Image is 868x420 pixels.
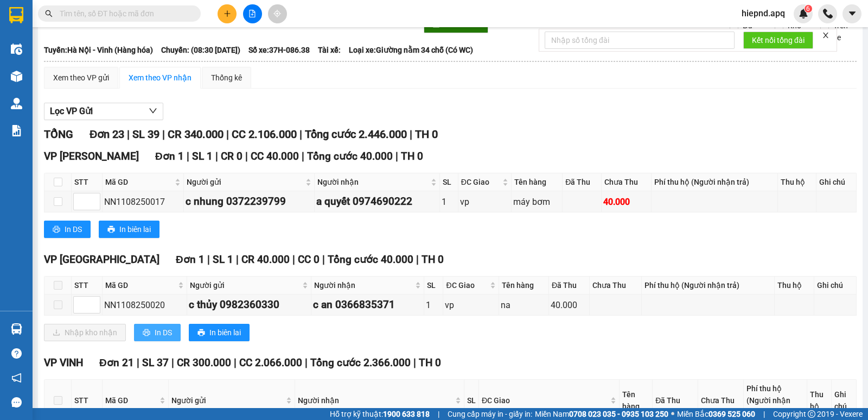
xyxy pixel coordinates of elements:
img: solution-icon [11,125,22,136]
td: NN1108250020 [103,294,187,316]
div: 40.000 [551,298,588,312]
div: 1 [442,195,456,209]
span: CR 40.000 [241,253,290,266]
span: CR 340.000 [168,128,224,141]
span: TH 0 [419,356,441,369]
th: Phí thu hộ (Người nhận trả) [652,173,778,191]
span: printer [143,329,150,337]
th: Ghi chú [816,173,857,191]
span: printer [53,225,60,234]
th: Thu hộ [778,173,816,191]
strong: 1900 633 818 [383,410,430,418]
span: | [299,128,302,141]
span: Người gửi [187,176,303,188]
span: ĐC Giao [461,176,500,188]
span: | [137,356,139,369]
span: | [413,356,416,369]
b: Tuyến: Hà Nội - Vinh (Hàng hóa) [44,46,153,54]
span: Tổng cước 2.446.000 [305,128,407,141]
span: aim [273,10,281,17]
button: printerIn DS [134,324,181,341]
span: Miền Bắc [677,408,755,420]
th: STT [72,173,103,191]
span: notification [11,373,22,383]
div: máy bơm [513,195,560,209]
span: Đơn 23 [90,128,124,141]
th: Đã Thu [563,173,602,191]
img: warehouse-icon [11,43,22,55]
span: printer [107,225,115,234]
span: file-add [248,10,256,17]
span: | [305,356,308,369]
th: SL [424,277,443,294]
th: Đã Thu [549,277,590,294]
span: plus [224,10,231,17]
span: ĐC Giao [482,394,608,406]
span: | [245,150,248,162]
input: Tìm tên, số ĐT hoặc mã đơn [60,8,188,20]
span: Người nhận [317,176,429,188]
span: TỔNG [44,128,73,141]
span: search [45,10,53,17]
button: Kết nối tổng đài [743,32,813,49]
td: NN1108250017 [103,191,184,212]
span: | [395,150,398,162]
img: icon-new-feature [799,9,808,18]
span: CC 2.106.000 [232,128,297,141]
span: TH 0 [415,128,438,141]
span: Hỗ trợ kỹ thuật: [330,408,430,420]
span: Người gửi [190,279,300,291]
span: In biên lai [209,327,241,338]
div: 1 [426,298,441,312]
span: | [292,253,295,266]
th: Ghi chú [814,277,857,294]
th: SL [440,173,458,191]
span: | [322,253,325,266]
img: phone-icon [823,9,833,18]
span: | [302,150,304,162]
th: Phí thu hộ (Người nhận trả) [642,277,775,294]
img: warehouse-icon [11,323,22,335]
span: ⚪️ [671,412,674,416]
div: c an 0366835371 [313,297,422,313]
span: CC 2.066.000 [239,356,302,369]
span: Mã GD [105,176,173,188]
span: Đơn 1 [176,253,205,266]
span: In DS [65,223,82,235]
th: Tên hàng [512,173,563,191]
span: ĐC Giao [446,279,488,291]
span: Kết nối tổng đài [752,34,805,46]
span: | [207,253,210,266]
span: Tổng cước 2.366.000 [310,356,411,369]
span: message [11,397,22,408]
button: printerIn biên lai [99,221,159,238]
div: Xem theo VP nhận [129,72,192,84]
img: warehouse-icon [11,98,22,109]
div: Thống kê [211,72,242,84]
span: SL 1 [213,253,233,266]
img: logo [5,54,25,108]
span: | [416,253,419,266]
span: | [215,150,218,162]
span: hiepnd.apq [733,7,794,20]
div: na [501,298,547,312]
span: Loại xe: Giường nằm 34 chỗ (Có WC) [349,44,473,56]
div: c thủy 0982360330 [189,297,309,313]
span: | [226,128,229,141]
span: CC 40.000 [251,150,299,162]
th: Chưa Thu [602,173,652,191]
button: aim [268,4,287,23]
div: a quyết 0974690222 [316,193,438,210]
span: Đơn 21 [99,356,134,369]
span: Mã GD [105,394,157,406]
span: Chuyến: (08:30 [DATE]) [161,44,240,56]
span: Người nhận [314,279,413,291]
img: warehouse-icon [11,71,22,82]
div: vp [445,298,497,312]
span: Mã GD [105,279,176,291]
input: Nhập số tổng đài [545,32,735,49]
span: | [763,408,765,420]
span: TH 0 [422,253,444,266]
span: Tài xế: [318,44,341,56]
span: SL 1 [192,150,213,162]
